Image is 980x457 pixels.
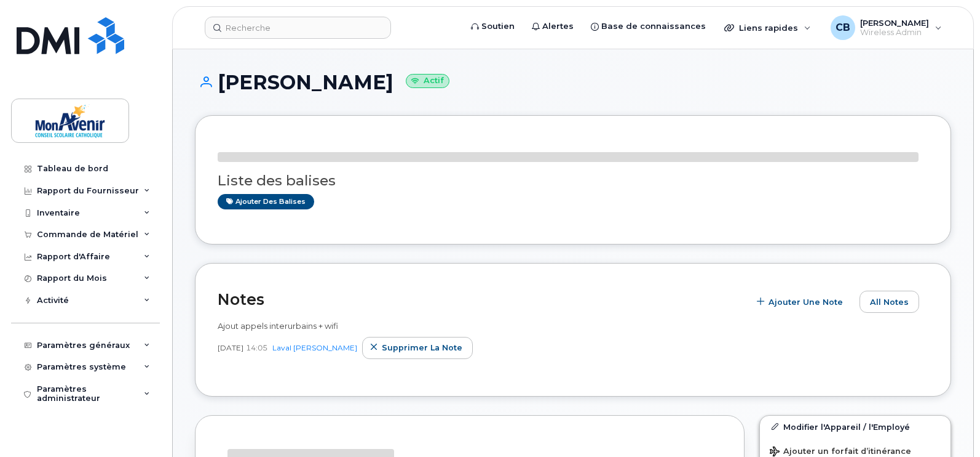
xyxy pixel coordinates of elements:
[272,343,357,352] a: Laval [PERSON_NAME]
[246,342,267,353] span: 14:05
[218,342,243,353] span: [DATE]
[859,291,919,313] button: All Notes
[406,74,449,88] small: Actif
[749,291,853,313] button: Ajouter une Note
[760,416,950,438] a: Modifier l'Appareil / l'Employé
[870,296,909,308] span: All Notes
[218,321,338,331] span: Ajout appels interurbains + wifi
[218,173,928,188] h3: Liste des balises
[769,296,843,308] span: Ajouter une Note
[195,71,951,93] h1: [PERSON_NAME]
[362,337,473,359] button: Supprimer la note
[218,194,314,209] a: Ajouter des balises
[382,342,462,354] span: Supprimer la note
[218,290,743,309] h2: Notes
